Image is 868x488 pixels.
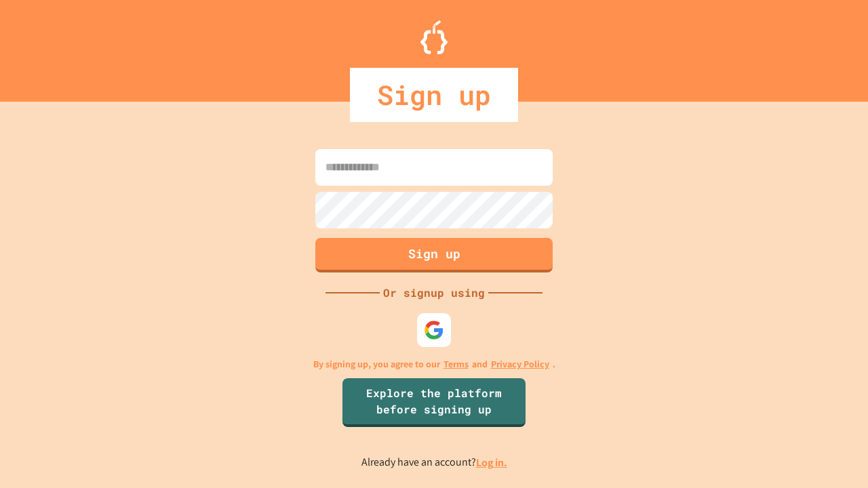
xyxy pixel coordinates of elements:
[443,357,469,371] a: Terms
[424,320,444,340] img: google-icon.svg
[491,357,549,371] a: Privacy Policy
[315,238,553,272] button: Sign up
[350,68,518,122] div: Sign up
[420,20,448,54] img: Logo.svg
[380,285,488,301] div: Or signup using
[313,357,555,371] p: By signing up, you agree to our and .
[361,454,507,471] p: Already have an account?
[476,455,507,470] a: Log in.
[342,378,526,427] a: Explore the platform before signing up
